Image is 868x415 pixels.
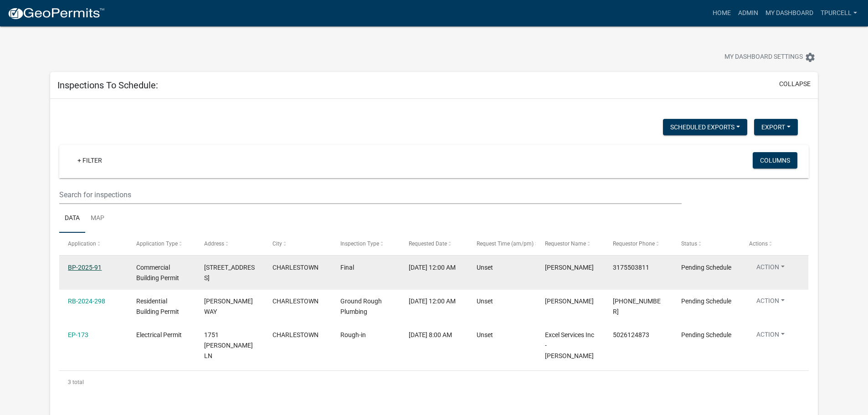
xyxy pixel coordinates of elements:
[749,330,792,343] button: Action
[536,233,604,255] datatable-header-cell: Requestor Name
[204,297,253,315] span: JACKSON WAY
[57,80,158,91] h5: Inspections To Schedule:
[681,331,731,338] span: Pending Schedule
[613,264,649,271] span: 3175503811
[409,331,452,338] span: 08/20/2025, 8:00 AM
[477,241,534,247] span: Request Time (am/pm)
[59,371,809,394] div: 3 total
[749,241,768,247] span: Actions
[468,233,536,255] datatable-header-cell: Request Time (am/pm)
[68,297,105,305] a: RB-2024-298
[740,233,808,255] datatable-header-cell: Actions
[545,331,594,359] span: Excel Services Inc - Scotty Kappesser
[545,297,594,305] span: Rob Kaberle
[128,233,195,255] datatable-header-cell: Application Type
[340,297,382,315] span: Ground Rough Plumbing
[477,264,493,271] span: Unset
[59,204,85,233] a: Data
[70,152,109,169] a: + Filter
[272,241,282,247] span: City
[340,264,354,271] span: Final
[477,297,493,305] span: Unset
[749,296,792,309] button: Action
[136,297,179,315] span: Residential Building Permit
[195,233,263,255] datatable-header-cell: Address
[204,331,253,359] span: 1751 PENNY MARTIN LN
[272,264,318,271] span: CHARLESTOWN
[272,331,318,338] span: CHARLESTOWN
[68,331,88,338] a: EP-173
[204,264,255,282] span: 603 MARKET STREET
[805,52,816,63] i: settings
[717,48,823,66] button: My Dashboard Settingssettings
[477,331,493,338] span: Unset
[85,204,110,233] a: Map
[332,233,400,255] datatable-header-cell: Inspection Type
[204,241,224,247] span: Address
[734,5,762,22] a: Admin
[340,331,366,338] span: Rough-in
[400,233,468,255] datatable-header-cell: Requested Date
[264,233,332,255] datatable-header-cell: City
[68,264,102,271] a: BP-2025-91
[672,233,740,255] datatable-header-cell: Status
[136,264,179,282] span: Commercial Building Permit
[709,5,734,22] a: Home
[754,119,798,135] button: Export
[613,297,661,315] span: 502-641-9552
[340,241,379,247] span: Inspection Type
[604,233,672,255] datatable-header-cell: Requestor Phone
[59,233,127,255] datatable-header-cell: Application
[724,52,803,63] span: My Dashboard Settings
[817,5,861,22] a: Tpurcell
[59,185,681,204] input: Search for inspections
[50,99,818,412] div: collapse
[409,241,447,247] span: Requested Date
[613,331,649,338] span: 5026124873
[409,264,456,271] span: 08/19/2025, 12:00 AM
[545,241,586,247] span: Requestor Name
[272,297,318,305] span: CHARLESTOWN
[136,241,178,247] span: Application Type
[68,241,96,247] span: Application
[779,79,811,89] button: collapse
[136,331,182,338] span: Electrical Permit
[409,297,456,305] span: 08/20/2025, 12:00 AM
[749,262,792,276] button: Action
[753,152,797,169] button: Columns
[545,264,594,271] span: Jon Nething
[762,5,817,22] a: My Dashboard
[681,241,697,247] span: Status
[663,119,747,135] button: Scheduled Exports
[681,297,731,305] span: Pending Schedule
[681,264,731,271] span: Pending Schedule
[613,241,655,247] span: Requestor Phone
